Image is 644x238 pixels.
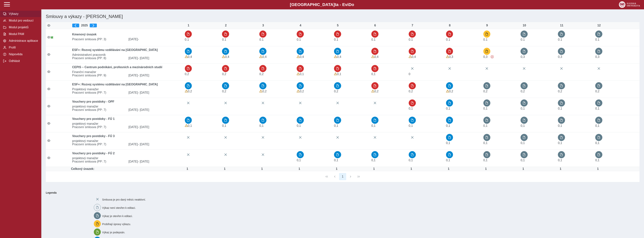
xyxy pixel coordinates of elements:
[221,167,228,171] div: Úvazek : 8 h / den. 40 h / týden.
[595,38,599,41] span: Úvazek : 0,8 h / den. 4 h / týden.
[71,157,183,160] span: projektový manažer
[483,24,491,27] div: 9
[371,72,375,76] span: Úvazek : 0,8 h / den. 4 h / týden.
[138,125,149,129] span: - [DATE]
[297,90,300,93] span: Výkaz obsahuje upozornění.
[334,90,338,93] span: Úvazek : 1,6 h / den. 8 h / týden.
[446,55,449,58] span: Výkaz obsahuje upozornění.
[71,74,127,77] span: Pracovní smlouva (PP: 9)
[521,124,525,127] span: Úvazek : 0,8 h / den. 4 h / týden.
[446,24,454,27] div: 8
[334,124,338,127] span: Úvazek : 0,8 h / den. 4 h / týden.
[409,124,413,127] span: Úvazek : 0,8 h / den. 4 h / týden.
[72,83,158,86] b: ESF+: Rozvoj systému vzdělávání na [GEOGRAPHIC_DATA]
[102,198,146,201] span: Smlouva je pro daný měsíc neaktivní.
[409,159,413,162] span: Úvazek : 0,8 h / den. 4 h / týden.
[127,74,183,77] span: [DATE]
[371,24,379,27] div: 6
[102,214,133,217] span: Výkaz je otevřen k editaci.
[138,57,149,60] span: - [DATE]
[300,90,304,93] span: Úvazek : 1,6 h / den. 8 h / týden.
[558,107,562,110] span: Úvazek : 0,8 h / den. 4 h / týden.
[127,125,183,129] span: [DATE]
[127,143,183,146] span: [DATE]
[352,2,354,7] span: o
[71,167,183,171] td: Celkový úvazek:
[138,38,139,41] span: -
[72,66,162,69] b: CEPIS – Centrum podnikání, profesních a mezinárodních studií
[71,53,183,57] span: Administrativní pracovník
[72,152,115,155] b: Vouchery pro postdoky - FÚ 2
[595,124,599,127] span: Úvazek : 0,8 h / den. 4 h / týden.
[595,141,599,145] span: Úvazek : 0,8 h / den. 4 h / týden.
[337,72,341,76] span: Úvazek : 0,8 h / den. 4 h / týden.
[409,90,413,93] span: Úvazek : 1,6 h / den. 8 h / týden.
[374,90,378,93] span: Úvazek : 1,6 h / den. 8 h / týden.
[408,167,415,171] div: Úvazek : 8 h / den. 40 h / týden.
[297,124,301,127] span: Úvazek : 0,8 h / den. 4 h / týden.
[348,2,351,7] span: D
[188,90,192,93] span: Úvazek : 1,6 h / den. 8 h / týden.
[482,167,490,171] div: Úvazek : 8 h / den. 40 h / týden.
[8,12,38,16] span: Výkazy
[102,206,136,209] span: Výkaz není otevřen k editaci.
[72,33,97,36] b: Kmenový úvazek
[127,57,183,60] span: [DATE]
[71,38,127,41] span: Pracovní smlouva (PP: 3)
[297,38,301,41] span: Úvazek : 0,8 h / den. 4 h / týden.
[71,143,127,146] span: Pracovní smlouva (PP: 7)
[127,38,183,41] span: [DATE]
[371,55,374,58] span: Výkaz obsahuje upozornění.
[259,24,267,27] div: 3
[333,167,340,171] div: Úvazek : 8 h / den. 40 h / týden.
[258,167,266,171] div: Úvazek : 8 h / den. 40 h / týden.
[8,32,38,36] span: Modul PAM
[47,139,50,142] i: Smlouva je aktivní
[222,55,225,58] span: Výkaz obsahuje upozornění.
[47,156,50,159] i: Smlouva je aktivní
[334,55,337,58] span: Výkaz obsahuje upozornění.
[521,159,525,162] span: Úvazek : 0,8 h / den. 4 h / týden.
[44,190,638,196] b: Legenda
[259,72,263,76] span: Úvazek : 1,6 h / den. 8 h / týden.
[519,167,527,171] div: Úvazek : 8 h / den. 40 h / týden.
[446,124,450,127] span: Úvazek : 0,8 h / den. 4 h / týden.
[259,55,262,58] span: Výkaz obsahuje upozornění.
[259,90,262,93] span: Výkaz obsahuje upozornění.
[558,159,562,162] span: Úvazek : 0,8 h / den. 4 h / týden.
[412,55,416,58] span: Úvazek : 3,2 h / den. 16 h / týden.
[138,91,149,94] span: - [DATE]
[47,24,50,27] i: Zobrazit aktivní / neaktivní smlouvy
[446,38,450,41] span: Úvazek : 0,8 h / den. 4 h / týden.
[521,24,528,27] div: 10
[371,90,374,93] span: Výkaz obsahuje upozornění.
[483,90,488,93] span: Úvazek : 1,6 h / den. 8 h / týden.
[222,24,229,27] div: 2
[449,90,453,93] span: Úvazek : 1,6 h / den. 8 h / týden.
[483,159,488,162] span: Úvazek : 0,8 h / den. 4 h / týden.
[72,100,114,103] b: Vouchery pro postdoky - OPF
[521,141,525,145] span: Úvazek : 0,8 h / den. 4 h / týden.
[449,55,453,58] span: Úvazek : 2,4 h / den. 12 h / týden.
[557,167,564,171] div: Úvazek : 8 h / den. 40 h / týden.
[138,108,149,111] span: - [DATE]
[8,53,38,56] span: Nápověda
[374,55,378,58] span: Úvazek : 3,2 h / den. 16 h / týden.
[521,38,525,41] span: Úvazek : 0,8 h / den. 4 h / týden.
[262,90,266,93] span: Úvazek : 1,6 h / den. 8 h / týden.
[71,139,183,143] span: projektový manažer
[483,107,488,110] span: Úvazek : 0,8 h / den. 4 h / týden.
[300,72,304,76] span: Úvazek : 0,8 h / den. 4 h / týden.
[296,167,303,171] div: Úvazek : 8 h / den. 40 h / týden.
[370,167,378,171] div: Úvazek : 8 h / den. 40 h / týden.
[71,57,127,60] span: Pracovní smlouva (PP: 8)
[8,19,38,22] span: Modul pro vedoucí
[595,24,603,27] div: 12
[185,90,188,93] span: Výkaz obsahuje upozornění.
[71,91,127,94] span: Pracovní smlouva (PP: 7)
[72,117,115,120] b: Vouchery pro postdoky - FÚ 1
[297,24,304,27] div: 4
[222,124,226,127] span: Úvazek : 0,8 h / den. 4 h / týden.
[72,134,115,138] b: Vouchery pro postdoky - FÚ 3
[594,167,602,171] div: Úvazek : 8 h / den. 40 h / týden.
